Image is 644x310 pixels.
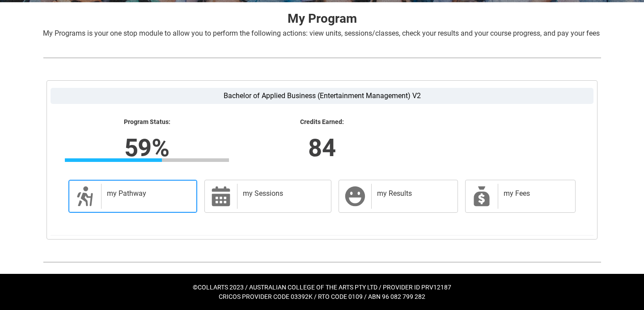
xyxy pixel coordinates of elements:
h2: my Fees [504,189,566,198]
span: Description of icon when needed [74,186,96,207]
img: REDU_GREY_LINE [43,53,601,62]
a: my Pathway [68,180,197,213]
h2: my Results [377,189,449,198]
strong: My Program [288,11,357,26]
label: Bachelor of Applied Business (Entertainment Management) V2 [51,88,593,104]
span: My Payments [471,186,492,207]
lightning-formatted-number: 84 [182,129,462,166]
a: my Results [339,180,458,213]
lightning-formatted-text: Credits Earned: [240,118,404,126]
div: Progress Bar [65,158,229,162]
lightning-formatted-text: Program Status: [65,118,229,126]
a: my Fees [465,180,576,213]
span: My Programs is your one stop module to allow you to perform the following actions: view units, se... [43,29,600,37]
h2: my Sessions [243,189,322,198]
lightning-formatted-number: 59% [7,129,286,166]
a: my Sessions [204,180,331,213]
img: REDU_GREY_LINE [43,257,601,267]
h2: my Pathway [107,189,188,198]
